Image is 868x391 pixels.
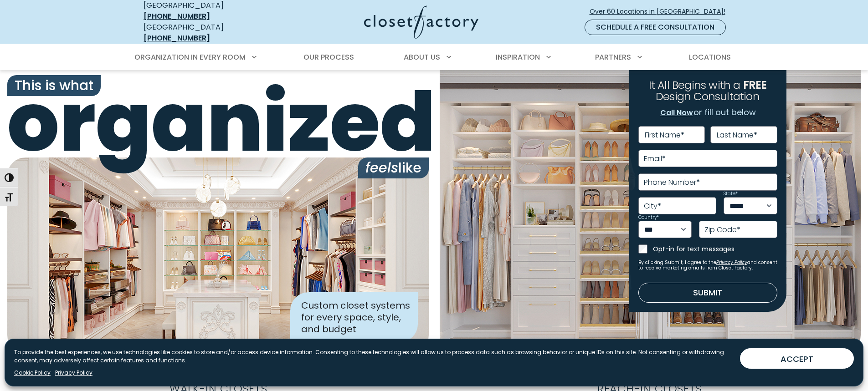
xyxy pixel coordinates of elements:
span: like [358,157,429,178]
span: Our Process [303,52,354,62]
a: [PHONE_NUMBER] [144,33,210,43]
span: Over 60 Locations in [GEOGRAPHIC_DATA]! [590,7,733,16]
span: About Us [404,52,440,62]
a: Cookie Policy [14,369,51,377]
a: Schedule a Free Consultation [585,20,726,35]
img: Closet Factory designed closet [7,157,429,353]
span: Organization in Every Room [134,52,246,62]
div: [GEOGRAPHIC_DATA] [144,22,276,44]
span: Inspiration [496,52,540,62]
img: Closet Factory Logo [364,5,478,39]
p: To provide the best experiences, we use technologies like cookies to store and/or access device i... [14,348,733,365]
a: Privacy Policy [55,369,92,377]
span: Partners [595,52,631,62]
a: Over 60 Locations in [GEOGRAPHIC_DATA]! [589,4,733,20]
span: Locations [689,52,731,62]
button: ACCEPT [740,348,854,369]
div: Custom closet systems for every space, style, and budget [290,292,418,342]
i: feels [365,157,398,177]
nav: Primary Menu [128,45,740,70]
a: [PHONE_NUMBER] [144,11,210,21]
span: organized [7,81,429,163]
